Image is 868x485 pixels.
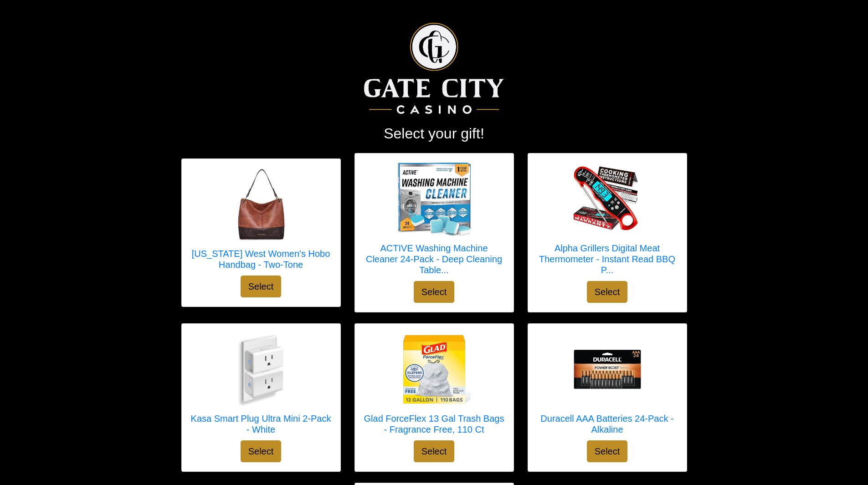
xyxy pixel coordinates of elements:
[364,23,504,114] img: Logo
[414,440,455,462] button: Select
[181,125,687,142] h2: Select your gift!
[191,248,331,270] h5: [US_STATE] West Women's Hobo Handbag - Two-Tone
[587,440,628,462] button: Select
[364,243,504,276] h5: ACTIVE Washing Machine Cleaner 24-Pack - Deep Cleaning Table...
[398,163,471,235] img: ACTIVE Washing Machine Cleaner 24-Pack - Deep Cleaning Tablets
[587,281,628,303] button: Select
[537,243,678,276] h5: Alpha Grillers Digital Meat Thermometer - Instant Read BBQ P...
[241,440,282,462] button: Select
[537,333,678,440] a: Duracell AAA Batteries 24-Pack - Alkaline Duracell AAA Batteries 24-Pack - Alkaline
[364,333,504,440] a: Glad ForceFlex 13 Gal Trash Bags - Fragrance Free, 110 Ct Glad ForceFlex 13 Gal Trash Bags - Frag...
[225,168,298,241] img: Montana West Women's Hobo Handbag - Two-Tone
[414,281,455,303] button: Select
[537,413,678,435] h5: Duracell AAA Batteries 24-Pack - Alkaline
[241,276,282,297] button: Select
[364,163,504,281] a: ACTIVE Washing Machine Cleaner 24-Pack - Deep Cleaning Tablets ACTIVE Washing Machine Cleaner 24-...
[364,413,504,435] h5: Glad ForceFlex 13 Gal Trash Bags - Fragrance Free, 110 Ct
[225,333,298,406] img: Kasa Smart Plug Ultra Mini 2-Pack - White
[191,413,331,435] h5: Kasa Smart Plug Ultra Mini 2-Pack - White
[191,333,331,440] a: Kasa Smart Plug Ultra Mini 2-Pack - White Kasa Smart Plug Ultra Mini 2-Pack - White
[398,333,471,406] img: Glad ForceFlex 13 Gal Trash Bags - Fragrance Free, 110 Ct
[191,168,331,276] a: Montana West Women's Hobo Handbag - Two-Tone [US_STATE] West Women's Hobo Handbag - Two-Tone
[537,163,678,281] a: Alpha Grillers Digital Meat Thermometer - Instant Read BBQ Probe Alpha Grillers Digital Meat Ther...
[571,333,644,406] img: Duracell AAA Batteries 24-Pack - Alkaline
[571,164,644,234] img: Alpha Grillers Digital Meat Thermometer - Instant Read BBQ Probe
